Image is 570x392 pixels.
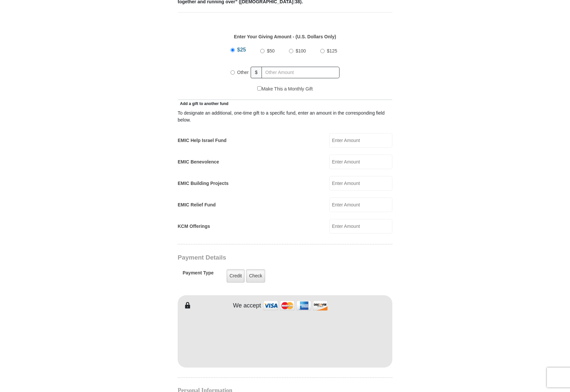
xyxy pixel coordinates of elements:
img: credit cards accepted [263,299,329,313]
input: Enter Amount [329,197,392,212]
input: Enter Amount [329,133,392,148]
span: $50 [267,48,274,53]
input: Other Amount [262,67,339,78]
div: To designate an additional, one-time gift to a specific fund, enter an amount in the correspondin... [178,110,392,124]
span: $100 [296,48,306,53]
label: Check [246,269,265,283]
span: $ [251,67,262,78]
label: EMIC Relief Fund [178,201,216,208]
label: Make This a Monthly Gift [257,86,313,92]
label: EMIC Benevolence [178,159,219,165]
span: Add a gift to another fund [178,101,229,106]
span: $25 [237,47,246,53]
h3: Payment Details [178,254,346,262]
h5: Payment Type [183,270,214,279]
span: Other [237,70,249,75]
label: EMIC Building Projects [178,180,229,187]
label: KCM Offerings [178,223,210,230]
input: Enter Amount [329,219,392,233]
label: Credit [227,269,245,283]
input: Enter Amount [329,155,392,169]
span: $125 [327,48,337,53]
strong: Enter Your Giving Amount - (U.S. Dollars Only) [234,34,336,39]
h4: We accept [233,302,261,309]
input: Make This a Monthly Gift [257,86,262,90]
label: EMIC Help Israel Fund [178,137,227,144]
input: Enter Amount [329,176,392,191]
